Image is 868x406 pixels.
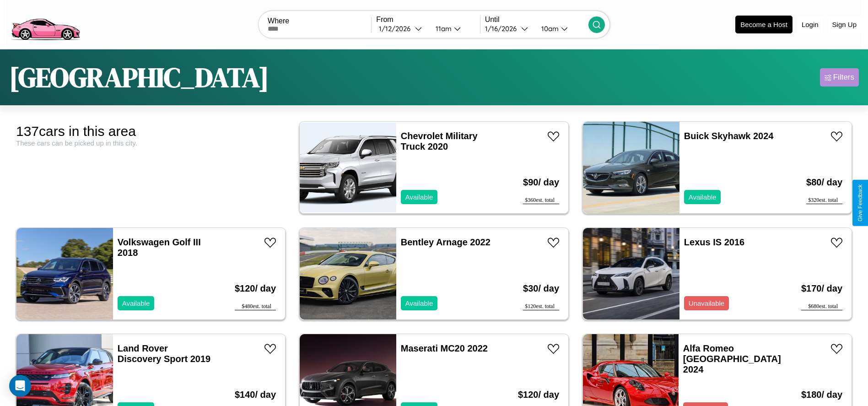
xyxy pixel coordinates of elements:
div: 1 / 12 / 2026 [379,24,415,33]
p: Available [122,297,150,309]
p: Available [689,191,717,203]
button: 11am [428,24,480,33]
h3: $ 120 / day [235,274,276,303]
label: Where [268,17,371,25]
a: Alfa Romeo [GEOGRAPHIC_DATA] 2024 [683,343,781,374]
button: Become a Host [735,16,793,33]
button: 10am [534,24,588,33]
div: $ 120 est. total [523,303,559,310]
label: Until [485,16,588,24]
div: $ 320 est. total [806,197,842,204]
div: $ 680 est. total [801,303,842,310]
div: 10am [537,24,561,33]
p: Available [405,191,433,203]
button: Sign Up [828,16,861,33]
h1: [GEOGRAPHIC_DATA] [9,59,269,96]
a: Bentley Arnage 2022 [401,237,491,247]
button: Filters [820,68,859,87]
div: 137 cars in this area [16,124,286,139]
div: $ 360 est. total [523,197,559,204]
h3: $ 80 / day [806,168,842,197]
div: Open Intercom Messenger [9,375,31,397]
div: Filters [833,73,854,82]
a: Lexus IS 2016 [684,237,744,247]
div: 1 / 16 / 2026 [485,24,521,33]
h3: $ 30 / day [523,274,559,303]
h3: $ 90 / day [523,168,559,197]
p: Available [405,297,433,309]
a: Land Rover Discovery Sport 2019 [118,343,210,364]
button: 1/12/2026 [376,24,428,33]
p: Unavailable [689,297,724,309]
a: Volkswagen Golf III 2018 [118,237,201,258]
a: Buick Skyhawk 2024 [684,131,774,141]
a: Chevrolet Military Truck 2020 [401,131,478,152]
button: Login [797,16,823,33]
div: 11am [431,24,454,33]
h3: $ 170 / day [801,274,842,303]
a: Maserati MC20 2022 [401,343,488,353]
img: logo [7,5,84,43]
div: Give Feedback [857,184,863,222]
div: These cars can be picked up in this city. [16,139,286,147]
label: From [376,16,480,24]
div: $ 480 est. total [235,303,276,310]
